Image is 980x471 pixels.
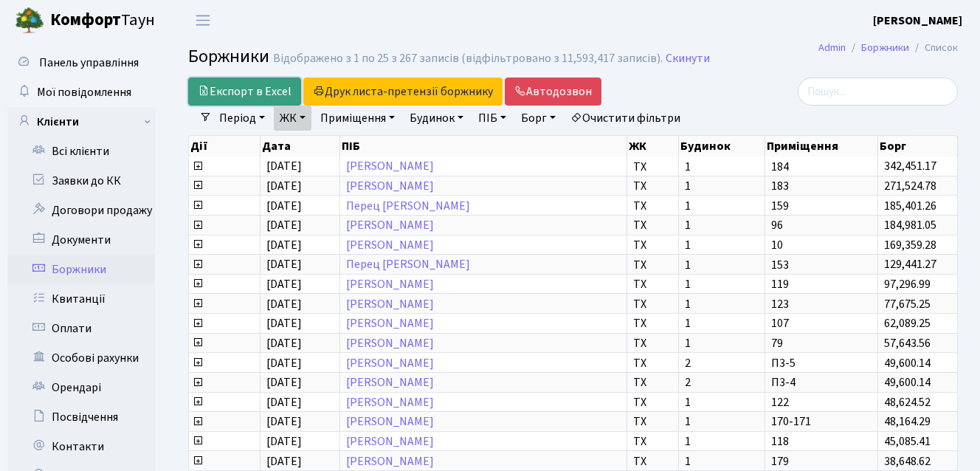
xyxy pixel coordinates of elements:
[7,373,155,402] a: Орендарі
[685,317,759,329] span: 1
[771,436,872,447] span: 118
[266,178,302,194] span: [DATE]
[7,225,155,255] a: Документи
[184,8,221,32] button: Переключити навігацію
[266,315,302,331] span: [DATE]
[771,317,872,329] span: 107
[346,198,470,214] a: Перец [PERSON_NAME]
[189,136,260,157] th: Дії
[679,136,765,157] th: Будинок
[266,237,302,253] span: [DATE]
[771,298,872,310] span: 123
[884,374,931,391] span: 49,600.14
[7,48,155,78] a: Панель управління
[884,296,931,312] span: 77,675.25
[266,159,302,175] span: [DATE]
[666,52,710,66] a: Скинути
[633,298,672,310] span: ТХ
[7,78,155,107] a: Мої повідомлення
[346,296,434,312] a: [PERSON_NAME]
[346,394,434,410] a: [PERSON_NAME]
[188,78,301,106] a: Експорт в Excel
[798,78,958,106] input: Пошук...
[685,180,759,192] span: 1
[633,455,672,467] span: ТХ
[346,374,434,391] a: [PERSON_NAME]
[633,337,672,349] span: ТХ
[7,137,155,166] a: Всі клієнти
[685,298,759,310] span: 1
[796,32,980,63] nav: breadcrumb
[273,52,663,66] div: Відображено з 1 по 25 з 267 записів (відфільтровано з 11,593,417 записів).
[266,217,302,233] span: [DATE]
[266,257,302,273] span: [DATE]
[346,237,434,253] a: [PERSON_NAME]
[861,40,909,55] a: Боржники
[633,377,672,388] span: ТХ
[346,413,434,430] a: [PERSON_NAME]
[346,178,434,194] a: [PERSON_NAME]
[7,255,155,284] a: Боржники
[685,396,759,408] span: 1
[884,355,931,371] span: 49,600.14
[771,357,872,369] span: П3-5
[878,136,958,157] th: Борг
[7,343,155,373] a: Особові рахунки
[346,276,434,292] a: [PERSON_NAME]
[884,315,931,331] span: 62,089.25
[884,159,936,175] span: 342,451.17
[346,433,434,450] a: [PERSON_NAME]
[771,455,872,467] span: 179
[7,196,155,225] a: Договори продажу
[771,416,872,427] span: 170-171
[266,355,302,371] span: [DATE]
[303,78,503,106] button: Друк листа-претензії боржнику
[7,314,155,343] a: Оплати
[266,374,302,391] span: [DATE]
[884,433,931,450] span: 45,085.41
[7,284,155,314] a: Квитанції
[505,78,601,106] a: Автодозвон
[266,453,302,470] span: [DATE]
[633,416,672,427] span: ТХ
[346,453,434,470] a: [PERSON_NAME]
[633,180,672,192] span: ТХ
[7,107,155,137] a: Клієнти
[274,106,311,131] a: ЖК
[771,278,872,290] span: 119
[15,6,44,35] img: logo.png
[260,136,340,157] th: Дата
[884,217,936,233] span: 184,981.05
[685,161,759,173] span: 1
[7,432,155,461] a: Контакти
[771,337,872,349] span: 79
[685,455,759,467] span: 1
[565,106,686,131] a: Очистити фільтри
[515,106,562,131] a: Борг
[685,278,759,290] span: 1
[633,239,672,251] span: ТХ
[50,8,121,32] b: Комфорт
[266,198,302,214] span: [DATE]
[873,13,962,29] b: [PERSON_NAME]
[771,377,872,388] span: П3-4
[633,161,672,173] span: ТХ
[685,259,759,271] span: 1
[7,402,155,432] a: Посвідчення
[188,44,269,69] span: Боржники
[633,259,672,271] span: ТХ
[685,200,759,212] span: 1
[404,106,469,131] a: Будинок
[685,436,759,447] span: 1
[39,55,139,71] span: Панель управління
[771,239,872,251] span: 10
[884,237,936,253] span: 169,359.28
[266,335,302,351] span: [DATE]
[633,357,672,369] span: ТХ
[633,436,672,447] span: ТХ
[884,335,931,351] span: 57,643.56
[685,377,759,388] span: 2
[771,259,872,271] span: 153
[884,198,936,214] span: 185,401.26
[37,84,131,100] span: Мої повідомлення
